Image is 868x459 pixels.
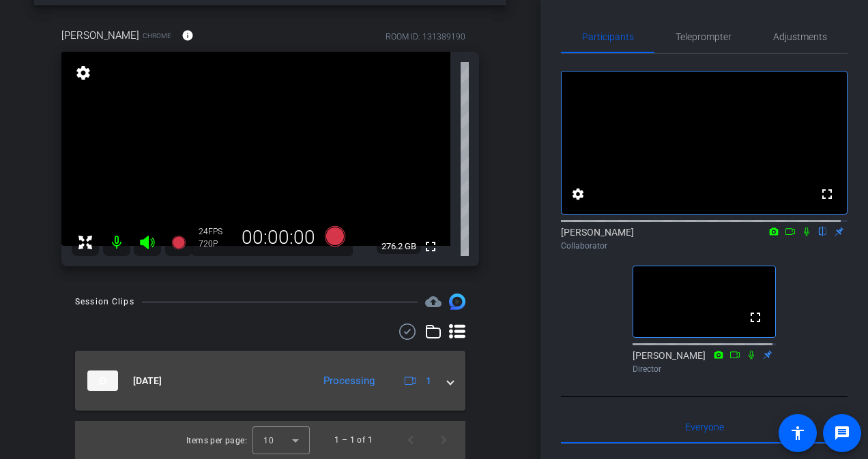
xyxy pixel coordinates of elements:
span: FPS [208,227,222,236]
mat-icon: settings [570,186,586,202]
mat-icon: accessibility [790,425,806,441]
div: 24 [199,226,233,237]
div: [PERSON_NAME] [561,225,848,252]
span: Everyone [685,422,724,432]
div: Items per page: [186,434,247,447]
mat-icon: cloud_upload [425,294,442,310]
span: Chrome [143,31,171,41]
div: Collaborator [561,240,848,252]
mat-icon: fullscreen [747,309,764,326]
mat-expansion-panel-header: thumb-nail[DATE]Processing1 [75,351,465,411]
span: 1 [426,374,431,388]
div: 720P [199,238,233,249]
span: Adjustments [773,32,827,42]
span: Teleprompter [676,32,732,42]
div: Processing [317,373,381,389]
span: [DATE] [133,374,162,388]
mat-icon: info [182,29,194,42]
img: Session clips [449,294,465,310]
span: Participants [582,32,634,42]
span: [PERSON_NAME] [61,28,139,43]
div: ROOM ID: 131389190 [386,31,465,43]
button: Next page [427,424,460,456]
img: thumb-nail [87,370,118,391]
mat-icon: settings [74,65,93,81]
div: Director [633,363,776,375]
mat-icon: fullscreen [422,238,439,255]
mat-icon: flip [815,225,831,237]
mat-icon: message [834,425,850,441]
mat-icon: fullscreen [819,186,835,202]
div: Session Clips [75,295,134,308]
span: Destinations for your clips [425,294,442,310]
div: [PERSON_NAME] [633,349,776,375]
span: 276.2 GB [377,238,421,255]
div: 1 – 1 of 1 [334,433,373,447]
div: 00:00:00 [233,226,324,249]
button: Previous page [394,424,427,456]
